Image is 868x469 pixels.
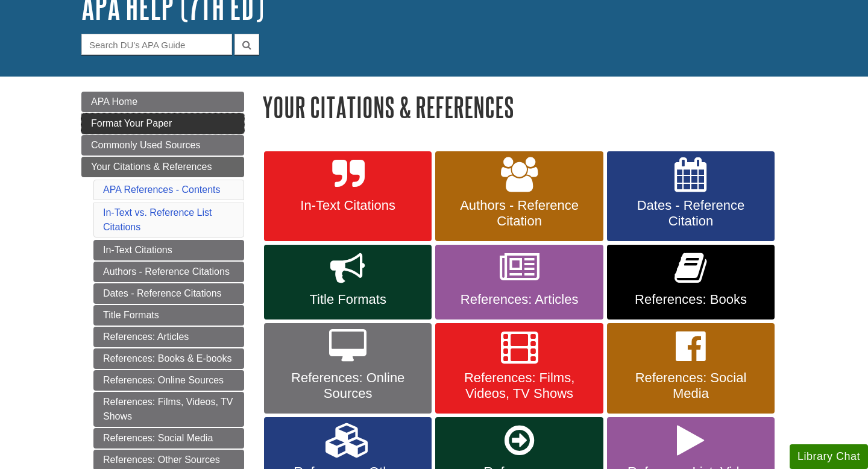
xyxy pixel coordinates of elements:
span: References: Social Media [616,370,766,401]
input: Search DU's APA Guide [81,34,232,55]
span: References: Books [616,292,766,307]
h1: Your Citations & References [262,92,787,122]
span: Title Formats [273,292,423,307]
a: References: Social Media [93,428,244,449]
a: APA References - Contents [103,184,220,195]
a: Dates - Reference Citation [607,151,775,242]
span: References: Online Sources [273,370,423,401]
a: References: Articles [435,245,603,319]
a: Commonly Used Sources [81,135,244,156]
span: APA Home [91,96,137,107]
span: Your Citations & References [91,162,212,172]
a: References: Online Sources [93,370,244,391]
a: APA Home [81,92,244,112]
span: In-Text Citations [273,198,423,213]
a: References: Films, Videos, TV Shows [93,392,244,427]
span: Dates - Reference Citation [616,198,766,229]
a: Your Citations & References [81,157,244,177]
span: References: Articles [444,292,594,307]
a: Title Formats [264,245,432,319]
a: References: Online Sources [264,323,432,414]
a: Title Formats [93,305,244,326]
span: Commonly Used Sources [91,140,200,150]
a: Authors - Reference Citations [93,262,244,282]
a: Dates - Reference Citations [93,283,244,304]
a: Format Your Paper [81,113,244,134]
span: References: Films, Videos, TV Shows [444,370,594,401]
span: Authors - Reference Citation [444,198,594,229]
a: References: Articles [93,327,244,347]
a: In-Text Citations [93,240,244,260]
a: References: Social Media [607,323,775,414]
a: References: Films, Videos, TV Shows [435,323,603,414]
a: References: Books & E-books [93,348,244,369]
a: In-Text vs. Reference List Citations [103,207,212,232]
button: Library Chat [790,444,868,469]
a: Authors - Reference Citation [435,151,603,242]
span: Format Your Paper [91,118,172,128]
a: References: Books [607,245,775,319]
a: In-Text Citations [264,151,432,242]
